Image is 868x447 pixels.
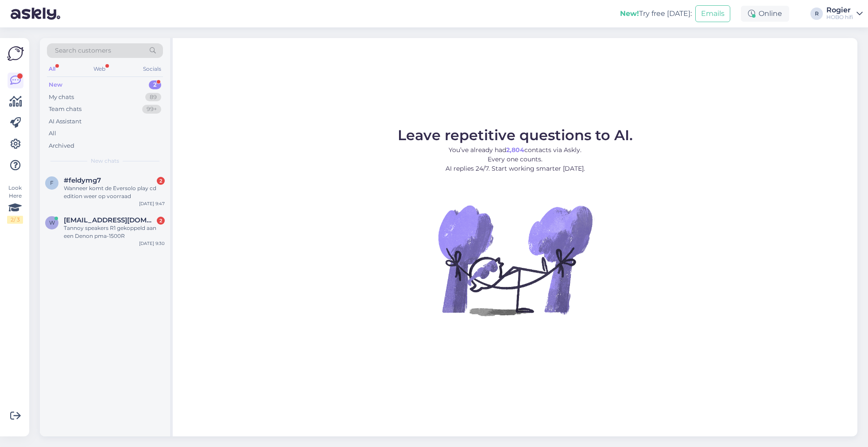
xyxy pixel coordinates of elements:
div: [DATE] 9:47 [139,200,165,207]
div: 2 [149,80,161,89]
span: New chats [91,157,119,165]
div: 99+ [142,105,161,114]
div: Web [92,63,107,75]
div: Online [741,6,789,22]
div: Rogier [826,7,853,14]
div: All [47,63,57,75]
div: Look Here [7,184,23,224]
span: Leave repetitive questions to AI. [398,126,633,144]
b: New! [620,9,639,18]
span: wlaadwishaupt@hotmail.com [64,216,156,224]
div: New [49,80,62,89]
b: 2,804 [506,146,524,154]
div: Wanneer komt de Eversolo play cd edition weer op voorraad [64,184,165,200]
img: No Chat active [435,180,595,340]
span: #feldymg7 [64,176,101,184]
span: w [49,219,55,226]
div: HOBO hifi [826,14,853,21]
div: Try free [DATE]: [620,8,692,19]
div: Archived [49,141,74,150]
div: 89 [145,93,161,102]
img: Askly Logo [7,45,24,62]
div: [DATE] 9:30 [139,240,165,247]
div: 2 / 3 [7,216,23,224]
div: All [49,129,56,138]
div: Team chats [49,105,81,114]
p: You’ve already had contacts via Askly. Every one counts. AI replies 24/7. Start working smarter [... [398,145,633,173]
div: Tannoy speakers R1 gekoppeld aan een Denon pma-1500R [64,224,165,240]
button: Emails [695,5,730,22]
div: AI Assistant [49,117,81,126]
div: My chats [49,93,74,102]
div: R [810,8,823,20]
span: Search customers [55,46,111,55]
a: RogierHOBO hifi [826,7,863,21]
div: Socials [141,63,163,75]
div: 2 [157,217,165,225]
div: 2 [157,177,165,185]
span: f [50,180,54,186]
